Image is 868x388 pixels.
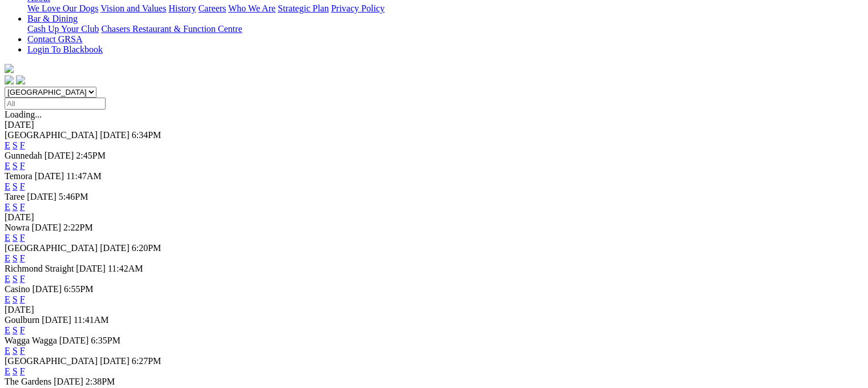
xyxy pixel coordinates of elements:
img: facebook.svg [5,75,14,84]
span: Temora [5,171,33,181]
a: Cash Up Your Club [27,24,99,34]
a: F [20,253,25,263]
span: 6:27PM [132,356,162,366]
a: S [13,202,18,212]
a: E [5,325,10,335]
a: S [13,366,18,376]
span: [GEOGRAPHIC_DATA] [5,356,98,366]
a: S [13,253,18,263]
span: Richmond Straight [5,264,74,273]
a: F [20,202,25,212]
a: F [20,325,25,335]
a: Login To Blackbook [27,45,103,54]
span: 2:38PM [86,377,115,386]
span: [DATE] [76,264,106,273]
a: Contact GRSA [27,34,82,44]
a: History [168,3,196,13]
a: F [20,346,25,355]
a: F [20,161,25,171]
a: Bar & Dining [27,14,78,23]
a: F [20,140,25,150]
span: 6:20PM [132,243,162,253]
span: 5:46PM [59,192,88,201]
span: [DATE] [32,284,62,294]
a: Vision and Values [100,3,166,13]
span: Loading... [5,110,42,119]
a: Privacy Policy [331,3,385,13]
a: E [5,294,10,304]
span: [DATE] [42,315,71,325]
a: F [20,274,25,284]
a: We Love Our Dogs [27,3,98,13]
a: S [13,181,18,191]
span: 11:41AM [74,315,109,325]
a: E [5,202,10,212]
a: E [5,140,10,150]
a: S [13,346,18,355]
a: E [5,181,10,191]
span: Taree [5,192,25,201]
a: S [13,140,18,150]
a: Strategic Plan [278,3,329,13]
span: Goulburn [5,315,39,325]
span: Gunnedah [5,151,42,160]
span: 6:34PM [132,130,162,140]
span: [DATE] [45,151,74,160]
span: Nowra [5,223,30,232]
span: 11:42AM [108,264,143,273]
span: Wagga Wagga [5,336,57,345]
span: 6:35PM [91,336,120,345]
span: The Gardens [5,377,51,386]
a: E [5,161,10,171]
span: [DATE] [54,377,83,386]
div: Bar & Dining [27,24,863,34]
span: 6:55PM [64,284,94,294]
a: S [13,325,18,335]
input: Select date [5,98,106,110]
a: S [13,233,18,242]
a: Careers [198,3,226,13]
a: E [5,366,10,376]
img: twitter.svg [16,75,25,84]
img: logo-grsa-white.png [5,64,14,73]
span: [DATE] [59,336,89,345]
a: F [20,233,25,242]
span: 2:45PM [76,151,106,160]
span: [GEOGRAPHIC_DATA] [5,130,98,140]
span: [DATE] [35,171,64,181]
a: Who We Are [228,3,276,13]
a: E [5,233,10,242]
div: [DATE] [5,212,863,223]
span: [DATE] [100,130,130,140]
a: F [20,181,25,191]
a: S [13,274,18,284]
div: About [27,3,863,14]
a: E [5,274,10,284]
a: S [13,161,18,171]
a: E [5,346,10,355]
span: [GEOGRAPHIC_DATA] [5,243,98,253]
div: [DATE] [5,305,863,315]
a: F [20,366,25,376]
span: [DATE] [100,356,130,366]
span: [DATE] [32,223,62,232]
span: 11:47AM [66,171,102,181]
span: 2:22PM [63,223,93,232]
span: [DATE] [27,192,56,201]
a: Chasers Restaurant & Function Centre [101,24,242,34]
span: Casino [5,284,30,294]
span: [DATE] [100,243,130,253]
a: E [5,253,10,263]
a: F [20,294,25,304]
a: S [13,294,18,304]
div: [DATE] [5,120,863,130]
